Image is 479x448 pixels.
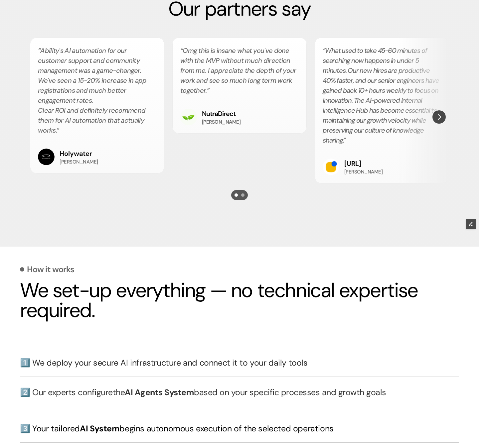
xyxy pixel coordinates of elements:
strong: AI Agents System [125,387,194,398]
a: Holywater [60,149,92,158]
h3: [PERSON_NAME] [202,119,241,126]
h2: “Omg this is insane what you've done with the MVP without much direction from me. I appreciate th... [180,46,299,95]
h3: [PERSON_NAME] [344,168,383,175]
span: AI System [80,423,119,434]
button: Scroll to page 1 [231,190,239,200]
button: Edit Framer Content [466,219,476,229]
a: NutraDirect [202,109,236,118]
span: . [56,126,57,135]
span: “ [323,46,325,55]
h3: 2️⃣ Our experts configure based on your specific processes and growth goals [20,387,459,398]
li: 2 of 4 [172,38,307,134]
button: Next [432,110,446,124]
h3: [PERSON_NAME] [60,159,98,166]
strong: the [113,387,125,398]
button: Scroll to page 2 [239,190,248,200]
li: 3 of 4 [315,38,449,183]
h2: What used to take 45-60 minutes of searching now happens in under 5 minutes. Our new hires are pr... [323,46,441,145]
h3: 3️⃣ Your tailored begins autonomous execution of the selected operations [20,423,459,434]
h2: We set-up everything — no technical expertise required. [20,280,459,320]
h3: 1️⃣ We deploy your secure AI infrastructure and connect it to your daily tools [20,357,459,369]
li: 1 of 4 [30,38,164,173]
a: [URL] [344,159,361,168]
h2: “Ability's AI automation for our customer support and community management was a game-changer. We... [38,46,156,135]
p: How it works [27,265,74,274]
